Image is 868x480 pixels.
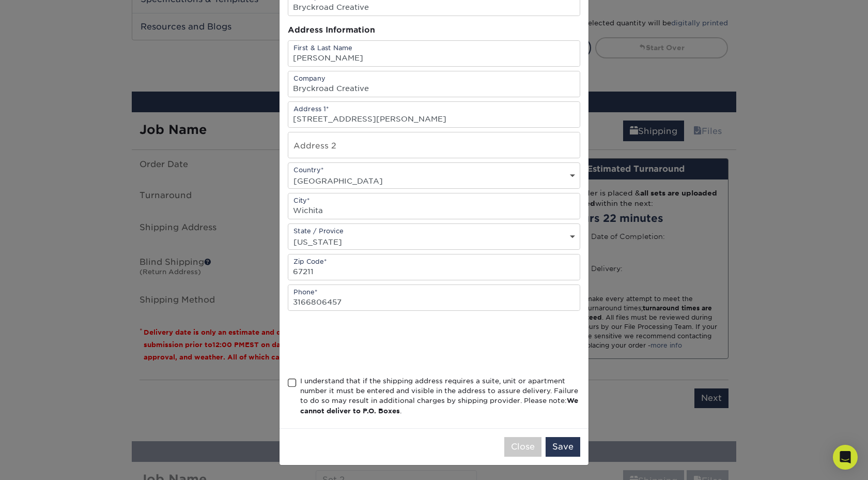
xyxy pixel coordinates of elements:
b: We cannot deliver to P.O. Boxes [300,397,578,414]
div: I understand that if the shipping address requires a suite, unit or apartment number it must be e... [300,376,580,416]
button: Save [546,437,580,457]
div: Open Intercom Messenger [833,445,858,470]
button: Close [504,437,541,457]
div: Address Information [288,24,580,36]
iframe: reCAPTCHA [288,323,445,364]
